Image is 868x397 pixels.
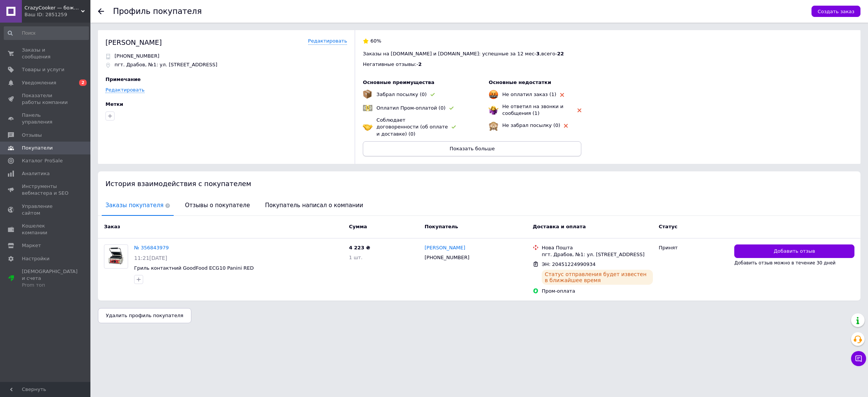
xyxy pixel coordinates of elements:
[22,66,64,73] span: Товары и услуги
[560,93,564,97] img: rating-tag-type
[502,104,563,116] span: Не ответил на звонки и сообщения (1)
[578,108,581,112] img: rating-tag-type
[105,180,251,188] span: История взаимодействия с покупателем
[105,38,162,47] div: [PERSON_NAME]
[376,105,445,111] span: Оплатил Пром-оплатой (0)
[542,288,653,295] div: Пром-оплата
[349,255,362,260] span: 1 шт.
[818,9,854,14] span: Создать заказ
[502,122,560,128] span: Не забрал посылку (0)
[24,5,81,11] span: CrazyCooker — божевільно низькі ціни на обладнання !!!
[659,224,678,229] span: Статус
[425,224,458,229] span: Покупатель
[533,224,586,229] span: Доставка и оплата
[134,245,169,250] a: № 356843979
[4,26,89,40] input: Поиск
[22,223,70,236] span: Кошелек компании
[102,196,174,215] span: Заказы покупателя
[363,51,564,56] span: Заказы на [DOMAIN_NAME] и [DOMAIN_NAME]: успешные за 12 мес - , всего -
[542,244,653,251] div: Нова Пошта
[22,170,50,177] span: Аналитика
[22,132,42,139] span: Отзывы
[734,244,854,258] button: Добавить отзыв
[22,242,41,249] span: Маркет
[489,105,498,115] img: emoji
[22,183,70,197] span: Инструменты вебмастера и SEO
[79,79,87,86] span: 2
[423,253,471,263] div: [PHONE_NUMBER]
[98,308,191,323] button: Удалить профиль покупателя
[449,107,454,110] img: rating-tag-type
[363,122,373,132] img: emoji
[105,87,145,93] a: Редактировать
[502,92,556,97] span: Не оплатил заказ (1)
[425,244,465,252] a: [PERSON_NAME]
[22,79,56,86] span: Уведомления
[349,224,367,229] span: Сумма
[106,313,183,318] span: Удалить профиль покупателя
[113,7,202,16] h1: Профиль покупателя
[536,51,539,56] span: 3
[134,255,167,261] span: 11:21[DATE]
[134,265,254,271] a: Гриль контактний GoodFood ECG10 Panini RED
[363,103,373,113] img: emoji
[557,51,564,56] span: 22
[542,251,653,258] div: пгт. Драбов, №1: ул. [STREET_ADDRESS]
[774,248,815,255] span: Добавить отзыв
[104,244,128,269] a: Фото товару
[105,101,123,107] span: Метки
[734,260,836,266] span: Добавить отзыв можно в течение 30 дней
[851,351,866,366] button: Чат с покупателем
[105,76,141,82] span: Примечание
[104,224,120,229] span: Заказ
[542,270,653,285] div: Статус отправления будет известен в ближайшее время
[450,146,495,151] span: Показать больше
[308,38,347,45] a: Редактировать
[363,90,372,99] img: emoji
[104,246,128,267] img: Фото товару
[811,6,860,17] button: Создать заказ
[542,261,596,267] span: ЭН: 20451224990934
[452,125,456,129] img: rating-tag-type
[22,92,70,106] span: Показатели работы компании
[376,117,448,136] span: Соблюдает договоренности (об оплате и доставке) (0)
[363,61,418,67] span: Негативные отзывы: -
[98,8,104,14] div: Вернуться назад
[370,38,381,44] span: 60%
[115,53,159,60] p: [PHONE_NUMBER]
[489,121,498,131] img: emoji
[22,47,70,60] span: Заказы и сообщения
[22,112,70,125] span: Панель управления
[363,79,434,85] span: Основные преимущества
[363,141,581,156] button: Показать больше
[418,61,422,67] span: 2
[659,244,729,251] div: Принят
[22,203,70,217] span: Управление сайтом
[489,90,498,99] img: emoji
[489,79,551,85] span: Основные недостатки
[181,196,254,215] span: Отзывы о покупателе
[261,196,367,215] span: Покупатель написал о компании
[22,282,78,289] div: Prom топ
[22,157,63,164] span: Каталог ProSale
[22,145,53,151] span: Покупатели
[431,93,435,96] img: rating-tag-type
[22,268,78,289] span: [DEMOGRAPHIC_DATA] и счета
[22,255,49,262] span: Настройки
[349,245,370,250] span: 4 223 ₴
[376,92,426,97] span: Забрал посылку (0)
[115,61,217,68] p: пгт. Драбов, №1: ул. [STREET_ADDRESS]
[24,11,90,18] div: Ваш ID: 2851259
[564,124,568,128] img: rating-tag-type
